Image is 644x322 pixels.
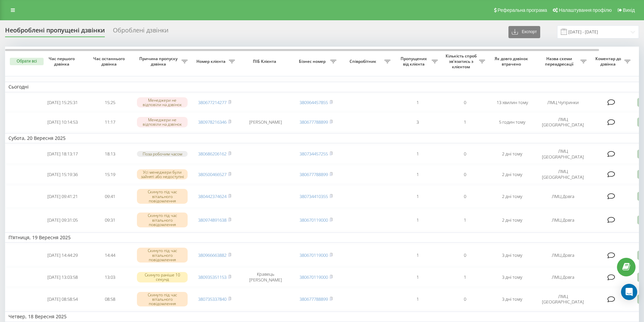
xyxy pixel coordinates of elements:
td: 09:31 [86,209,134,231]
td: 1 [441,113,488,131]
div: Скинуто під час вітального повідомлення [137,213,188,227]
td: 2 дні тому [488,165,536,184]
a: 380734410355 [300,193,328,199]
div: Оброблені дзвінки [113,27,168,37]
span: Час першого дзвінка [44,56,81,67]
a: 380670119000 [300,217,328,223]
a: 380686206162 [198,151,226,157]
a: 380677214277 [198,99,226,105]
td: [DATE] 09:41:21 [39,185,86,207]
td: 1 [394,244,441,266]
td: 1 [394,268,441,287]
td: ЛМЦ [GEOGRAPHIC_DATA] [536,165,590,184]
td: 1 [394,94,441,112]
div: Менеджери не відповіли на дзвінок [137,97,188,107]
div: Скинуто під час вітального повідомлення [137,292,188,307]
td: ЛМЦ Довга [536,209,590,231]
td: [DATE] 13:03:58 [39,268,86,287]
td: [DATE] 15:25:31 [39,94,86,112]
span: Назва схеми переадресації [539,56,580,67]
td: [DATE] 10:14:53 [39,113,86,131]
td: 0 [441,94,488,112]
a: 380734457255 [300,151,328,157]
td: 1 [394,185,441,207]
div: Скинуто під час вітального повідомлення [137,189,188,204]
td: 1 [394,145,441,164]
a: 380735337840 [198,296,226,302]
a: 380974891638 [198,217,226,223]
span: Причина пропуску дзвінка [137,56,182,67]
span: Налаштування профілю [559,7,612,13]
td: ЛМЦ Довга [536,268,590,287]
td: 5 годин тому [488,113,536,131]
span: ПІБ Клієнта [244,59,287,64]
td: 1 [441,209,488,231]
span: Час останнього дзвінка [92,56,128,67]
td: 1 [441,268,488,287]
span: Бізнес номер [296,59,330,64]
td: [DATE] 18:13:17 [39,145,86,164]
td: 15:19 [86,165,134,184]
a: 380935351153 [198,274,226,280]
td: 18:13 [86,145,134,164]
a: 380670119000 [300,252,328,258]
td: 14:44 [86,244,134,266]
div: Необроблені пропущені дзвінки [5,27,105,37]
div: Скинуто раніше 10 секунд [137,272,188,282]
div: Усі менеджери були зайняті або недоступні [137,169,188,179]
span: Коментар до дзвінка [593,56,624,67]
span: Номер клієнта [194,59,229,64]
span: Реферальна програма [498,7,547,13]
td: 2 дні тому [488,209,536,231]
a: 380670119000 [300,274,328,280]
td: Кравець [PERSON_NAME] [238,268,292,287]
div: Поза робочим часом [137,151,188,157]
a: 380500466527 [198,171,226,177]
td: [DATE] 08:58:54 [39,288,86,310]
button: Експорт [508,26,540,38]
td: 3 дні тому [488,268,536,287]
td: 0 [441,185,488,207]
td: 3 дні тому [488,244,536,266]
td: [DATE] 15:19:36 [39,165,86,184]
div: Open Intercom Messenger [621,284,637,300]
a: 380677788899 [300,296,328,302]
td: 3 [394,113,441,131]
td: 2 дні тому [488,145,536,164]
span: Співробітник [343,59,384,64]
span: Пропущених від клієнта [397,56,432,67]
td: ЛМЦ [GEOGRAPHIC_DATA] [536,288,590,310]
td: ЛМЦ Чупринки [536,94,590,112]
a: 380442374624 [198,193,226,199]
button: Обрати всі [10,58,44,65]
a: 380677788899 [300,171,328,177]
div: Скинуто під час вітального повідомлення [137,248,188,263]
td: 0 [441,165,488,184]
td: 0 [441,145,488,164]
td: [PERSON_NAME] [238,113,292,131]
td: 3 дні тому [488,288,536,310]
td: 11:17 [86,113,134,131]
span: Кількість спроб зв'язатись з клієнтом [445,53,479,69]
a: 380978216346 [198,119,226,125]
td: [DATE] 14:44:29 [39,244,86,266]
td: 13:03 [86,268,134,287]
td: 1 [394,288,441,310]
div: Менеджери не відповіли на дзвінок [137,117,188,127]
td: ЛМЦ Довга [536,185,590,207]
td: ЛМЦ Довга [536,244,590,266]
a: 380677788899 [300,119,328,125]
td: 08:58 [86,288,134,310]
td: 0 [441,288,488,310]
span: Вихід [623,7,635,13]
td: 13 хвилин тому [488,94,536,112]
span: Як довго дзвінок втрачено [494,56,530,67]
a: 380966663882 [198,252,226,258]
td: 15:25 [86,94,134,112]
td: 0 [441,244,488,266]
td: 1 [394,209,441,231]
td: ЛМЦ [GEOGRAPHIC_DATA] [536,145,590,164]
td: 1 [394,165,441,184]
td: 09:41 [86,185,134,207]
a: 380964457855 [300,99,328,105]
